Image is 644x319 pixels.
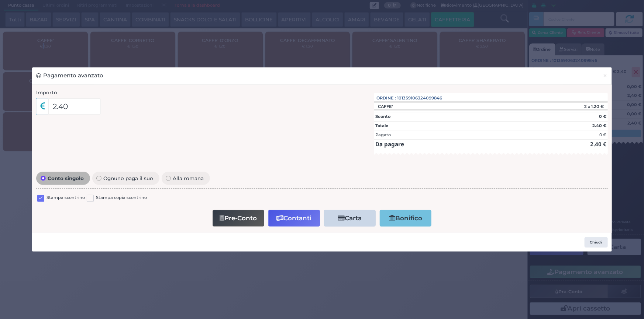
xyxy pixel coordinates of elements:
strong: 0 € [599,114,606,119]
strong: 2.40 € [592,123,606,128]
span: 101359106324099846 [397,95,442,101]
label: Stampa copia scontrino [96,194,147,201]
div: 0 € [599,132,606,138]
span: × [603,71,608,80]
button: Chiudi [599,67,612,84]
div: Pagato [375,132,391,138]
label: Stampa scontrino [47,194,85,201]
span: Alla romana [171,176,206,181]
button: Carta [324,210,376,227]
span: Conto singolo [46,176,86,181]
span: Ordine : [377,95,396,101]
button: Pre-Conto [213,210,264,227]
div: CAFFE' [374,104,397,109]
h3: Pagamento avanzato [36,71,103,80]
button: Bonifico [380,210,431,227]
input: Es. 30.99 [48,98,101,115]
strong: Da pagare [375,140,404,148]
button: Contanti [268,210,320,227]
strong: 2.40 € [590,140,606,148]
label: Importo [36,89,57,96]
span: Ognuno paga il suo [101,176,155,181]
button: Chiudi [585,237,608,248]
div: 2 x 1.20 € [549,104,607,109]
strong: Totale [375,123,388,128]
strong: Sconto [375,114,390,119]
